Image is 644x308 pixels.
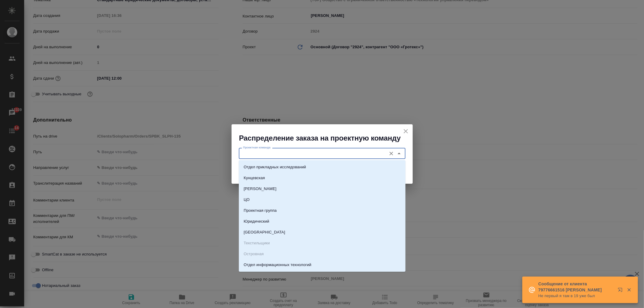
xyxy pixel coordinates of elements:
[387,149,396,158] button: Очистить
[244,208,277,214] p: Проектная группа
[244,175,265,181] p: Кунцевская
[244,218,269,224] p: Юридический
[239,133,413,143] h2: Распределение заказа на проектную команду
[614,284,629,298] button: Открыть в новой вкладке
[623,287,635,293] button: Закрыть
[538,293,614,299] p: Не первый я там в 19 уже был
[244,229,285,235] p: [GEOGRAPHIC_DATA]
[244,197,250,203] p: ЦО
[395,149,403,158] button: Close
[244,262,311,268] p: Отдел информационных технологий
[244,164,306,170] p: Отдел прикладных исследований
[401,127,410,136] button: close
[244,186,277,192] p: [PERSON_NAME]
[538,281,614,293] p: Сообщение от клиента 79776661516 [PERSON_NAME]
